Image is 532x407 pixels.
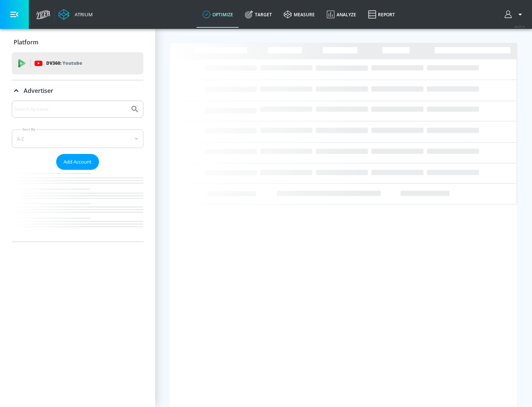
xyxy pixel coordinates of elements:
[197,1,239,28] a: optimize
[14,38,38,46] p: Platform
[239,1,278,28] a: Target
[278,1,321,28] a: measure
[362,1,401,28] a: Report
[21,127,37,132] label: Sort By
[64,158,92,166] span: Add Account
[62,59,82,67] p: Youtube
[321,1,362,28] a: Analyze
[24,87,53,95] p: Advertiser
[12,101,143,242] div: Advertiser
[12,52,143,74] div: DV360: Youtube
[46,59,82,67] p: DV360:
[514,24,525,28] span: v 4.25.4
[58,9,93,20] a: Atrium
[12,170,143,242] nav: list of Advertiser
[15,104,127,114] input: Search by name
[12,80,143,101] div: Advertiser
[12,129,143,148] div: A-Z
[56,154,99,170] button: Add Account
[72,11,93,18] div: Atrium
[12,32,143,53] div: Platform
